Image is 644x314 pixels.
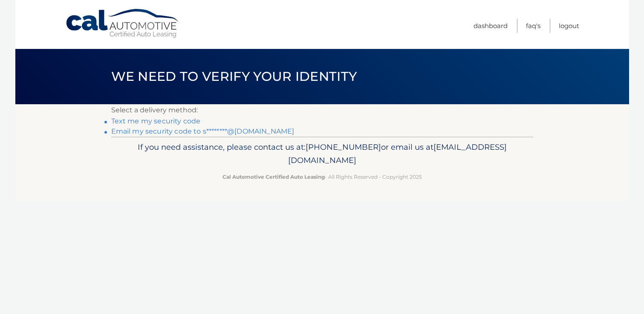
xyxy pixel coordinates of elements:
[474,19,508,33] a: Dashboard
[111,104,533,116] p: Select a delivery method:
[117,140,528,168] p: If you need assistance, please contact us at: or email us at
[111,69,357,84] span: We need to verify your identity
[526,19,540,33] a: FAQ's
[222,174,325,180] strong: Cal Automotive Certified Auto Leasing
[65,9,180,39] a: Cal Automotive
[559,19,579,33] a: Logout
[111,127,295,135] a: Email my security code to s********@[DOMAIN_NAME]
[117,172,528,181] p: - All Rights Reserved - Copyright 2025
[111,117,201,125] a: Text me my security code
[306,142,381,152] span: [PHONE_NUMBER]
